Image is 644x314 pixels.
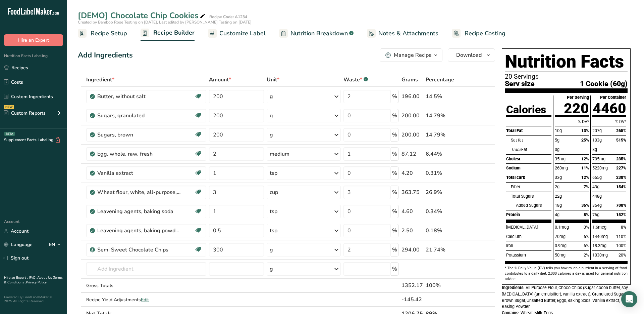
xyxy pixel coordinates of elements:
a: Hire an Expert . [4,275,28,280]
div: cup [270,188,278,196]
span: 33g [555,175,562,180]
div: g [270,246,273,254]
div: Iron [506,241,551,250]
div: Total Fat [506,126,551,135]
span: 18g [555,203,562,208]
div: 196.00 [401,92,423,101]
p: * The % Daily Value (DV) tells you how much a nutrient in a serving of food contributes to a dail... [505,266,628,282]
span: 100% [616,243,626,248]
span: 11% [581,165,589,170]
a: FAQ . [29,275,37,280]
span: 8% [621,225,626,230]
div: Calcium [506,232,551,241]
a: Terms & Conditions . [4,275,63,285]
span: 12% [581,156,589,161]
span: 6% [584,243,589,248]
span: 8% [584,212,589,217]
span: 103g [592,138,602,143]
div: Custom Reports [4,110,46,117]
span: 18.3mg [592,243,606,248]
span: Ingredients: [502,285,525,290]
div: 0.31% [426,169,463,177]
span: Amount [209,76,231,84]
span: 4460 [593,100,626,117]
div: BETA [4,132,15,136]
div: Butter, without salt [97,92,181,101]
span: 22g [555,194,562,199]
div: 0.34% [426,207,463,215]
div: Calories [506,104,546,115]
span: 0g [555,147,559,152]
span: 7% [584,184,589,189]
div: Protein [506,210,551,220]
span: 43g [592,184,599,189]
div: Leavening agents, baking powder, low-sodium [97,227,181,235]
span: 35mg [555,156,566,161]
div: medium [270,150,289,158]
div: Potassium [506,250,551,260]
div: g [270,92,273,101]
div: 6.44% [426,150,463,158]
span: 708% [616,203,626,208]
a: About Us . [37,275,53,280]
span: 110% [616,234,626,239]
span: 655g [592,175,602,180]
a: Language [4,239,33,250]
span: Recipe Builder [153,28,195,37]
span: 5g [555,138,559,143]
a: Recipe Builder [141,25,195,41]
span: Grams [401,76,418,84]
span: 1440mg [592,234,608,239]
div: Total carb [506,173,551,182]
div: % DV* [555,117,589,126]
span: 265% [616,128,626,133]
div: Sodium [506,163,551,173]
div: Add Ingredients [78,50,133,61]
span: 76g [592,212,599,217]
div: Powered By FoodLabelMaker © 2025 All Rights Reserved [4,295,63,303]
span: 2% [584,252,589,258]
div: 87.12 [401,150,423,158]
span: Recipe Setup [91,29,127,38]
span: 515% [616,138,626,143]
span: 1.6mcg [592,225,606,230]
button: Hire an Expert [4,34,63,46]
div: Per Serving [567,95,589,100]
span: 354g [592,203,602,208]
div: Sat fat [511,135,551,145]
div: Sugars, granulated [97,112,181,120]
span: 227% [616,165,626,170]
div: g [270,112,273,120]
div: % DV* [592,117,626,126]
span: 235% [616,156,626,161]
div: g [270,131,273,139]
div: 14.79% [426,131,463,139]
div: EN [49,241,63,249]
div: Gross Totals [86,282,207,289]
div: Added Sugars [516,201,551,210]
i: Trans [511,147,521,152]
div: Per Container [600,95,626,100]
button: Download [448,48,495,62]
div: 0.18% [426,227,463,235]
span: 1030mg [592,252,608,258]
span: 154% [616,184,626,189]
span: 13% [581,128,589,133]
span: 260mg [555,165,568,170]
div: Recipe Yield Adjustments [86,296,207,303]
span: 238% [616,175,626,180]
div: Cholest [506,154,551,164]
span: 12% [581,175,589,180]
span: 25% [581,138,589,143]
span: 207g [592,128,602,133]
div: Recipe Code: A1234 [209,14,247,20]
a: Notes & Attachments [367,26,438,41]
span: Edit [141,297,149,303]
span: 0.1mcg [555,225,569,230]
span: 0.9mg [555,243,567,248]
div: Fat [511,145,551,154]
div: 4.20 [401,169,423,177]
span: Serv size [505,80,535,87]
span: Percentage [426,76,454,84]
div: Open Intercom Messenger [621,291,637,307]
